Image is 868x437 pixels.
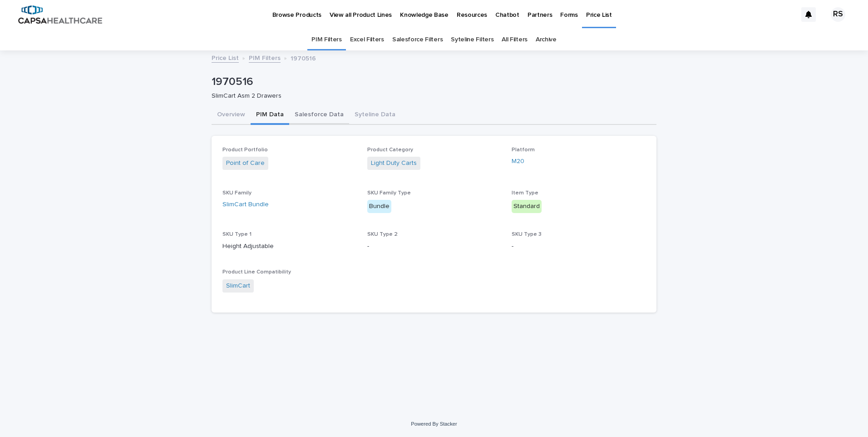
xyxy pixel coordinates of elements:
span: Product Portfolio [222,147,268,153]
a: Excel Filters [350,29,384,50]
span: Product Line Compatibility [222,269,291,275]
img: B5p4sRfuTuC72oLToeu7 [18,5,102,24]
span: SKU Type 2 [367,232,398,237]
p: 1970516 [212,75,653,89]
a: Light Duty Carts [371,159,417,168]
span: SKU Type 3 [512,232,542,237]
span: SKU Family [222,190,252,196]
div: Standard [512,200,542,213]
a: Archive [536,29,557,50]
span: Product Category [367,147,413,153]
button: PIM Data [251,106,289,125]
p: Height Adjustable [222,242,356,251]
p: SlimCart Asm 2 Drawers [212,92,649,100]
span: SKU Family Type [367,190,411,196]
a: M20 [512,157,524,166]
a: PIM Filters [249,52,281,63]
span: SKU Type 1 [222,232,252,237]
div: RS [831,7,845,22]
a: Point of Care [226,159,265,168]
a: SlimCart Bundle [222,200,269,209]
button: Overview [212,106,251,125]
a: Powered By Stacker [411,421,457,427]
button: Syteline Data [349,106,401,125]
span: Platform [512,147,535,153]
span: Item Type [512,190,538,196]
div: Bundle [367,200,391,213]
p: - [512,242,646,251]
a: PIM Filters [311,29,342,50]
a: Syteline Filters [451,29,493,50]
button: Salesforce Data [289,106,349,125]
a: Salesforce Filters [392,29,443,50]
a: Price List [212,52,239,63]
p: - [367,242,501,251]
p: 1970516 [291,53,316,63]
a: All Filters [502,29,528,50]
a: SlimCart [226,281,250,291]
